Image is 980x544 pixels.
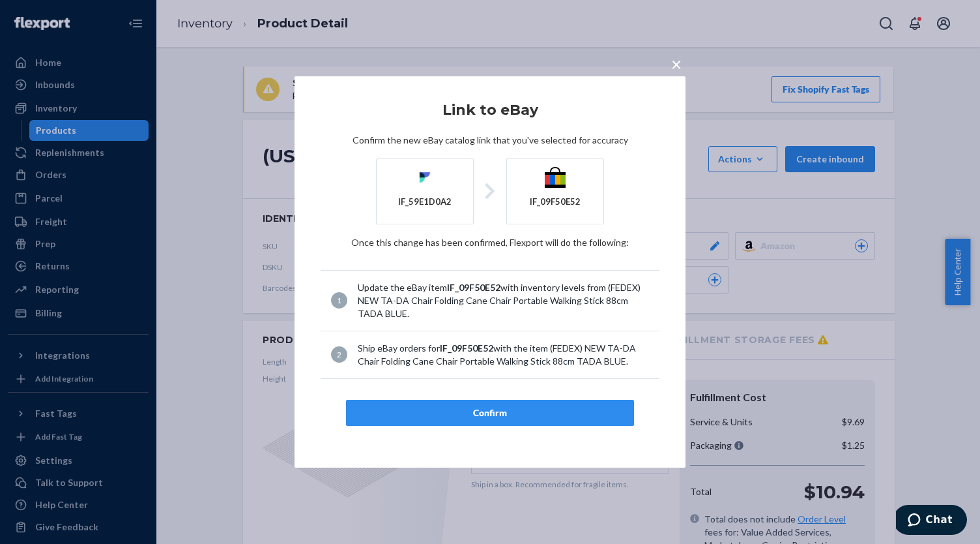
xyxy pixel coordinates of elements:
[357,406,623,419] div: Confirm
[331,292,347,309] div: 1
[671,53,682,75] span: ×
[331,346,347,363] div: 2
[321,236,659,249] p: Once this change has been confirmed, Flexport will do the following:
[530,196,581,208] div: IF_09F50E52
[398,196,452,208] div: IF_59E1D0A2
[414,167,435,188] img: Flexport logo
[358,342,649,368] div: Ship eBay orders for with the item (FEDEX) NEW TA-DA Chair Folding Cane Chair Portable Walking St...
[321,102,659,118] h2: Link to eBay
[346,400,634,426] button: Confirm
[896,505,967,537] iframe: Opens a widget where you can chat to one of our agents
[358,281,649,320] div: Update the eBay item with inventory levels from (FEDEX) NEW TA-DA Chair Folding Cane Chair Portab...
[447,282,500,293] span: IF_09F50E52
[321,134,659,147] p: Confirm the new eBay catalog link that you've selected for accuracy
[440,342,493,354] span: IF_09F50E52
